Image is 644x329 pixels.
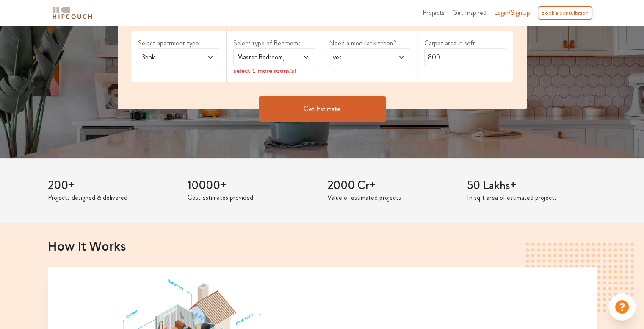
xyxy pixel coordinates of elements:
span: Get Inspired [452,8,486,17]
label: Select type of Bedrooms [233,38,315,48]
span: Projects [423,8,445,17]
p: In sqft area of estimated projects [467,192,597,203]
span: yes [331,52,387,62]
h3: 200+ [48,178,177,193]
span: Master Bedroom,Parents [235,52,291,62]
label: Carpet area in sqft. [424,38,506,48]
p: Cost estimates provided [188,192,317,203]
div: Book a consultation [538,6,592,20]
h3: 10000+ [188,178,317,193]
button: Get Estimate [259,96,386,122]
h2: How It Works [48,238,597,253]
p: Projects designed & delivered [48,192,177,203]
label: Select apartment type [138,38,220,48]
span: logo-horizontal.svg [51,3,94,22]
span: 3bhk [140,52,196,62]
span: Login/SignUp [494,8,530,17]
p: Value of estimated projects [327,192,457,203]
input: Enter area sqft [424,48,506,66]
h3: 2000 Cr+ [327,178,457,193]
h3: 50 Lakhs+ [467,178,597,193]
div: select 1 more room(s) [233,66,315,75]
label: Need a modular kitchen? [329,38,411,48]
img: logo-horizontal.svg [51,6,94,20]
